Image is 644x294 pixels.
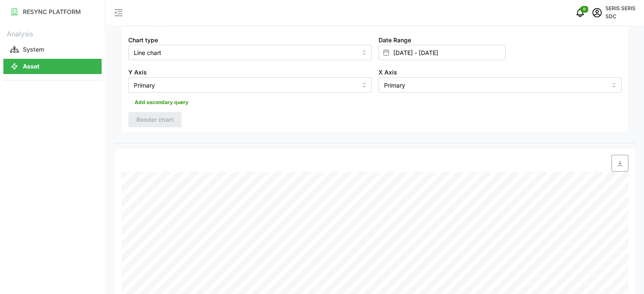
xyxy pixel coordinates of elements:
label: X Axis [379,68,397,77]
button: notifications [572,4,589,21]
span: Add secondary query [135,96,188,108]
span: Render chart [136,113,174,127]
p: Asset [23,62,39,71]
span: 0 [583,6,586,12]
p: System [23,45,44,54]
a: System [3,41,102,58]
input: Select Y axis [128,77,372,93]
button: schedule [589,4,605,21]
p: RESYNC PLATFORM [23,8,81,16]
label: Chart type [128,36,158,45]
button: Asset [3,59,102,74]
button: System [3,42,102,57]
button: Add secondary query [128,96,195,109]
a: RESYNC PLATFORM [3,3,102,20]
p: SDC [605,13,636,21]
input: Select date range [379,45,506,60]
button: RESYNC PLATFORM [3,4,102,19]
label: Y Axis [128,68,147,77]
a: Asset [3,58,102,75]
input: Select chart type [128,45,372,60]
button: Render chart [128,112,182,127]
p: SERIS SERIS [605,5,636,13]
p: Analysis [3,27,102,39]
label: Date Range [379,36,411,45]
input: Select X axis [379,77,622,93]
